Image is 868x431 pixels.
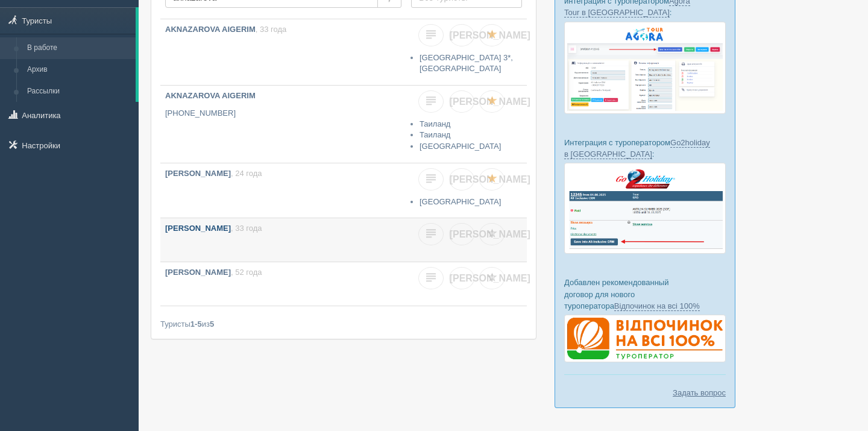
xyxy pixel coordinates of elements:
a: [PERSON_NAME], 24 года [160,163,406,218]
a: Задать вопрос [673,387,726,398]
a: [PERSON_NAME] [449,24,474,46]
b: AKNAZAROVA AIGERIM [165,91,256,100]
a: AKNAZAROVA AIGERIM [PHONE_NUMBER] [160,86,406,163]
p: [PHONE_NUMBER] [165,108,401,119]
a: Таиланд [420,130,450,139]
a: [GEOGRAPHIC_DATA] [420,142,501,151]
span: , 24 года [231,169,262,178]
span: [PERSON_NAME] [450,174,530,184]
b: [PERSON_NAME] [165,169,231,178]
span: [PERSON_NAME] [450,30,530,40]
span: [PERSON_NAME] [450,229,530,239]
a: Архив [22,59,136,81]
a: AKNAZAROVA AIGERIM, 33 года [160,19,406,85]
b: AKNAZAROVA AIGERIM [165,25,256,34]
span: [PERSON_NAME] [450,273,530,283]
span: [PERSON_NAME] [450,96,530,107]
span: , 33 года [256,25,287,34]
a: [PERSON_NAME] [449,267,474,289]
b: [PERSON_NAME] [165,224,231,233]
a: [GEOGRAPHIC_DATA] 3*, [GEOGRAPHIC_DATA] [420,53,513,74]
a: [GEOGRAPHIC_DATA] [420,197,501,206]
a: [PERSON_NAME] [449,223,474,245]
a: Рассылки [22,81,136,102]
a: Go2holiday в [GEOGRAPHIC_DATA] [564,138,710,159]
b: [PERSON_NAME] [165,268,231,277]
p: Добавлен рекомендованный договор для нового туроператора [564,277,726,311]
p: Интеграция с туроператором : [564,137,726,160]
a: Відпочинок на всі 100% [614,301,700,311]
span: , 33 года [231,224,262,233]
a: [PERSON_NAME], 52 года [160,262,406,306]
b: 5 [210,319,214,329]
img: go2holiday-bookings-crm-for-travel-agency.png [564,163,726,254]
div: Туристы из [160,318,527,330]
a: [PERSON_NAME], 33 года [160,218,406,262]
span: , 52 года [231,268,262,277]
a: [PERSON_NAME] [449,90,474,113]
img: %D0%B4%D0%BE%D0%B3%D0%BE%D0%B2%D1%96%D1%80-%D0%B2%D1%96%D0%B4%D0%BF%D0%BE%D1%87%D0%B8%D0%BD%D0%BE... [564,315,726,363]
a: В работе [22,37,136,59]
a: Таиланд [420,119,450,128]
img: agora-tour-%D0%B7%D0%B0%D1%8F%D0%B2%D0%BA%D0%B8-%D1%81%D1%80%D0%BC-%D0%B4%D0%BB%D1%8F-%D1%82%D1%8... [564,22,726,114]
b: 1-5 [190,319,202,329]
a: [PERSON_NAME] [449,168,474,190]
